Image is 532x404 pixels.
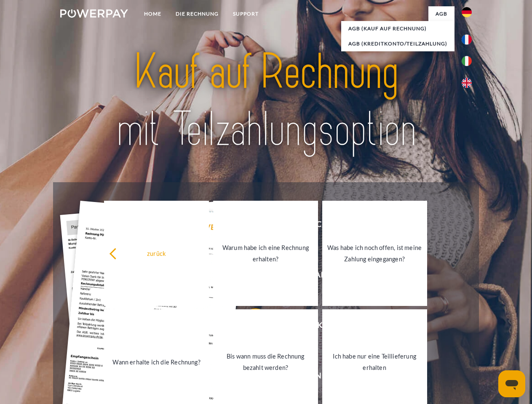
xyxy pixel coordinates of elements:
img: logo-powerpay-white.svg [60,9,128,18]
div: Bis wann muss die Rechnung bezahlt werden? [218,351,313,373]
img: it [462,56,472,66]
img: fr [462,35,472,45]
div: zurück [109,247,204,259]
iframe: Schaltfläche zum Öffnen des Messaging-Fensters [498,370,525,397]
a: Home [137,6,168,21]
img: title-powerpay_de.svg [80,40,452,161]
div: Ich habe nur eine Teillieferung erhalten [327,351,422,373]
img: en [462,78,472,88]
img: de [462,7,472,17]
a: agb [428,6,454,21]
div: Wann erhalte ich die Rechnung? [109,356,204,367]
a: SUPPORT [226,6,266,21]
a: AGB (Kauf auf Rechnung) [341,21,454,36]
a: AGB (Kreditkonto/Teilzahlung) [341,36,454,51]
a: DIE RECHNUNG [168,6,226,21]
div: Was habe ich noch offen, ist meine Zahlung eingegangen? [327,242,422,265]
div: Warum habe ich eine Rechnung erhalten? [218,242,313,265]
a: Was habe ich noch offen, ist meine Zahlung eingegangen? [322,201,427,306]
